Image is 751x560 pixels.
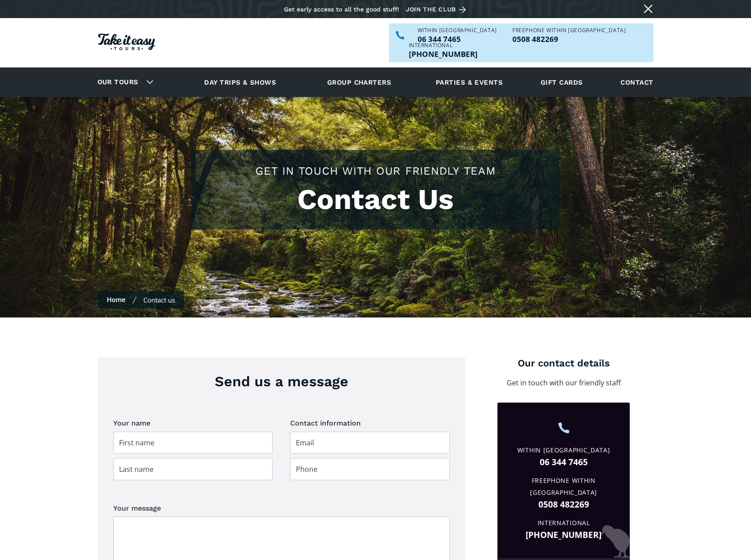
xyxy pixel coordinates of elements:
input: Email [290,432,450,454]
p: Get in touch with our friendly staff [497,377,630,389]
a: Join the club [406,4,469,15]
div: International [409,43,478,48]
p: 0508 482269 [512,35,626,43]
a: 06 344 7465 [504,456,623,468]
div: International [504,517,623,529]
div: Freephone Within [GEOGRAPHIC_DATA] [504,475,623,499]
a: [PHONE_NUMBER] [504,529,623,541]
div: Our tours [87,70,161,94]
div: Within [GEOGRAPHIC_DATA] [504,444,623,456]
a: Contact [616,70,658,94]
input: Phone [290,458,450,480]
div: Contact us [143,295,175,304]
h3: Send us a message [113,373,450,390]
h2: GET IN TOUCH WITH OUR FRIENDLY TEAM [200,163,551,179]
a: Home [107,295,126,304]
legend: Your name [113,417,150,429]
a: Call us outside of NZ on +6463447465 [409,50,478,58]
a: Call us freephone within NZ on 0508482269 [512,35,626,43]
a: Call us within NZ on 063447465 [418,35,497,43]
a: Parties & events [431,70,507,94]
a: Close message [641,2,655,16]
div: WITHIN [GEOGRAPHIC_DATA] [418,28,497,33]
nav: Breadcrumbs [98,291,184,308]
h1: Contact Us [200,183,551,216]
a: Day trips & shows [193,70,287,94]
div: Get early access to all the good stuff! [284,6,399,13]
input: Last name [113,458,273,480]
input: First name [113,432,273,454]
a: Group charters [316,70,402,94]
div: Freephone WITHIN [GEOGRAPHIC_DATA] [512,28,626,33]
a: Our tours [91,72,145,93]
a: 0508 482269 [504,499,623,511]
p: [PHONE_NUMBER] [409,50,478,58]
legend: Contact information [290,417,361,429]
a: Gift cards [536,70,587,94]
h4: Our contact details [497,357,630,370]
img: Take it easy Tours logo [98,34,155,50]
a: Homepage [98,29,155,57]
label: Your message [113,502,450,514]
p: 06 344 7465 [418,35,497,43]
